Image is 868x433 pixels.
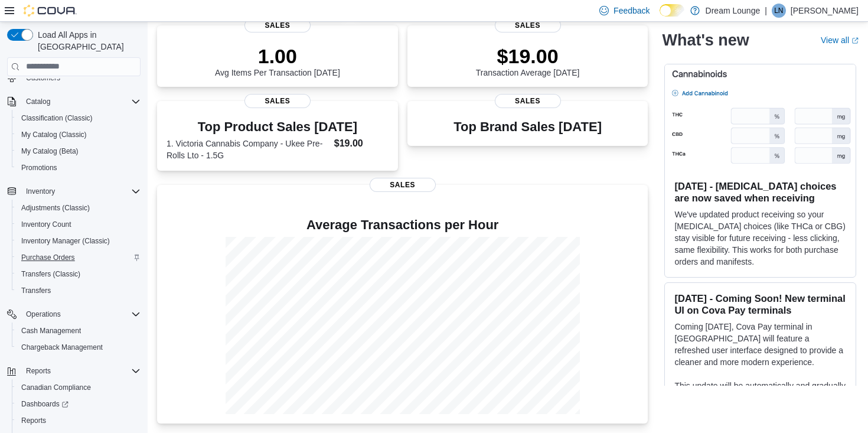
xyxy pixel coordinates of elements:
a: Inventory Manager (Classic) [17,234,115,248]
span: Catalog [26,97,50,106]
span: Purchase Orders [17,250,141,265]
a: Transfers [17,284,56,298]
span: Transfers [21,286,51,295]
dt: 1. Victoria Cannabis Company - Ukee Pre-Rolls Lto - 1.5G [167,138,329,161]
button: Transfers [12,282,145,299]
button: Inventory Manager (Classic) [12,233,145,249]
span: Operations [26,310,61,319]
button: Cash Management [12,323,145,339]
span: Dashboards [17,397,141,411]
a: Promotions [17,161,62,175]
p: 1.00 [215,44,340,68]
span: Inventory Manager (Classic) [17,234,141,248]
span: Inventory Manager (Classic) [21,236,110,246]
span: Canadian Compliance [21,383,91,392]
button: Canadian Compliance [12,379,145,396]
span: Feedback [614,5,650,17]
span: Chargeback Management [17,340,141,354]
p: We've updated product receiving so your [MEDICAL_DATA] choices (like THCa or CBG) stay visible fo... [674,209,846,268]
span: My Catalog (Classic) [17,128,141,142]
span: Promotions [17,161,141,175]
span: Purchase Orders [21,253,75,262]
span: Reports [26,366,51,376]
button: My Catalog (Beta) [12,143,145,159]
h3: [DATE] - Coming Soon! New terminal UI on Cova Pay terminals [674,292,846,316]
span: Dashboards [21,399,68,409]
img: Cova [24,5,77,17]
input: Dark Mode [660,4,684,17]
button: Purchase Orders [12,249,145,266]
button: Promotions [12,159,145,176]
button: Inventory [2,183,145,200]
svg: External link [851,37,859,44]
button: Catalog [2,93,145,110]
button: Transfers (Classic) [12,266,145,282]
span: Sales [495,18,561,32]
h2: What's new [662,31,749,50]
span: Load All Apps in [GEOGRAPHIC_DATA] [33,29,141,53]
button: My Catalog (Classic) [12,126,145,143]
span: Reports [21,364,141,378]
span: My Catalog (Classic) [21,130,87,139]
p: $19.00 [476,44,580,68]
p: Dream Lounge [706,4,761,18]
div: Lauren Nagy [772,4,786,18]
button: Reports [2,363,145,379]
a: Chargeback Management [17,340,107,354]
span: Catalog [21,95,141,109]
span: Inventory Count [21,220,71,229]
div: Transaction Average [DATE] [476,44,580,77]
a: Classification (Classic) [17,111,97,125]
button: Classification (Classic) [12,110,145,126]
span: Cash Management [21,326,81,336]
span: Chargeback Management [21,343,103,352]
button: Adjustments (Classic) [12,200,145,216]
h3: [DATE] - [MEDICAL_DATA] choices are now saved when receiving [674,180,846,204]
span: Sales [244,18,311,32]
span: Promotions [21,163,57,172]
span: Transfers (Classic) [21,269,80,279]
span: LN [774,4,783,18]
button: Operations [21,307,66,321]
span: Transfers [17,284,141,298]
span: Inventory [21,184,141,198]
button: Catalog [21,95,55,109]
span: Cash Management [17,324,141,338]
h3: Top Brand Sales [DATE] [453,120,602,134]
a: Reports [17,414,51,428]
p: Coming [DATE], Cova Pay terminal in [GEOGRAPHIC_DATA] will feature a refreshed user interface des... [674,321,846,368]
a: Dashboards [12,396,145,412]
a: My Catalog (Classic) [17,128,92,142]
p: [PERSON_NAME] [791,4,859,18]
span: Sales [495,94,561,108]
span: Sales [370,178,436,192]
h4: Average Transactions per Hour [167,218,638,232]
span: Operations [21,307,141,321]
a: Cash Management [17,324,86,338]
span: Canadian Compliance [17,380,141,395]
span: Inventory [26,187,55,196]
span: Reports [17,414,141,428]
span: Classification (Classic) [21,113,93,123]
dd: $19.00 [334,136,389,151]
a: My Catalog (Beta) [17,144,83,158]
span: Reports [21,416,46,425]
span: My Catalog (Beta) [17,144,141,158]
a: View allExternal link [821,35,859,45]
a: Inventory Count [17,217,76,232]
button: Operations [2,306,145,323]
span: Transfers (Classic) [17,267,141,281]
p: | [765,4,767,18]
button: Reports [12,412,145,429]
button: Inventory Count [12,216,145,233]
a: Customers [21,71,65,85]
a: Transfers (Classic) [17,267,85,281]
div: Avg Items Per Transaction [DATE] [215,44,340,77]
a: Purchase Orders [17,250,80,265]
span: Sales [244,94,311,108]
button: Inventory [21,184,60,198]
a: Adjustments (Classic) [17,201,94,215]
a: Dashboards [17,397,73,411]
span: My Catalog (Beta) [21,146,79,156]
button: Reports [21,364,56,378]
